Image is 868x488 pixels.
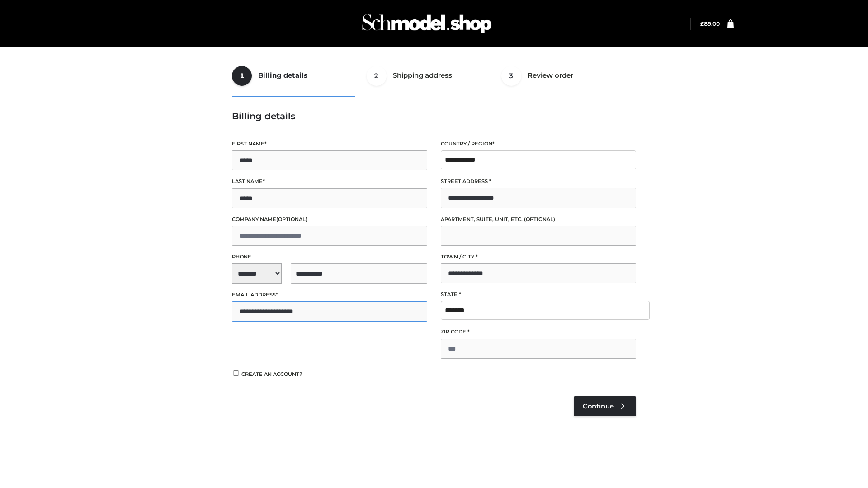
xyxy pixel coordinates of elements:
label: First name [232,140,427,148]
label: ZIP Code [441,328,636,336]
a: Continue [574,396,636,416]
a: £89.00 [700,20,720,27]
label: Town / City [441,253,636,261]
span: Continue [583,402,614,410]
label: Apartment, suite, unit, etc. [441,215,636,224]
span: (optional) [276,216,307,222]
label: Street address [441,177,636,186]
label: Last name [232,177,427,186]
label: Company name [232,215,427,224]
span: £ [700,20,704,27]
input: Create an account? [232,370,240,376]
label: Country / Region [441,140,636,148]
label: State [441,290,636,299]
bdi: 89.00 [700,20,720,27]
span: (optional) [524,216,555,222]
span: Create an account? [241,371,302,377]
label: Phone [232,253,427,261]
h3: Billing details [232,111,636,122]
img: Schmodel Admin 964 [359,6,495,42]
label: Email address [232,291,427,299]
